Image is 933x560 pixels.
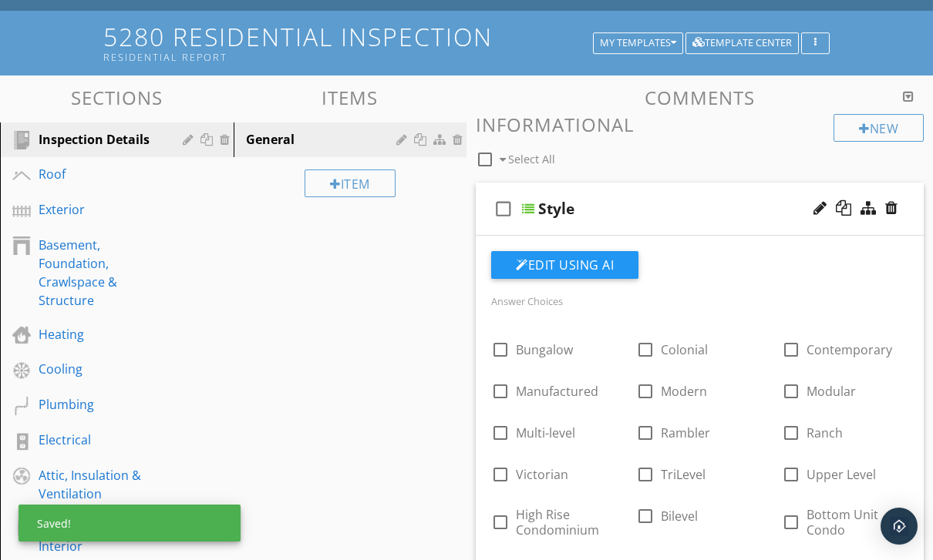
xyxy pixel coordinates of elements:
button: My Templates [593,32,683,54]
i: check_box_outline_blank [491,190,516,227]
span: Bilevel [661,508,698,525]
div: Basement, Foundation, Crawlspace & Structure [39,236,160,310]
div: My Templates [600,38,676,49]
div: Template Center [692,38,792,49]
span: Victorian [516,466,568,483]
span: High Rise Condominium [516,506,599,538]
div: Electrical [39,431,160,449]
span: Upper Level [807,466,876,483]
span: Contemporary [807,341,892,358]
div: Saved! [19,505,241,542]
span: Select All [508,152,555,166]
span: Bungalow [516,341,573,358]
label: Answer Choices [491,294,563,308]
h3: Informational [476,114,924,135]
div: Open Intercom Messenger [881,508,918,545]
h3: Comments [476,87,924,108]
button: Edit Using AI [491,251,638,279]
div: Roof [39,165,160,183]
div: New [834,114,924,142]
div: General [246,130,402,149]
span: Modular [807,383,856,400]
h1: 5280 Residential Inspection [103,23,830,62]
span: Multi-level [516,424,575,441]
div: Exterior [39,200,160,219]
span: Ranch [807,424,843,441]
h3: Items [234,87,467,108]
span: Modern [661,383,707,400]
div: Residential Report [103,51,598,63]
div: Item [305,169,396,197]
button: Template Center [685,32,799,54]
div: Plumbing [39,395,160,414]
span: Bottom Unit Condo [807,506,878,538]
div: Inspection Details [39,130,160,149]
a: Template Center [685,35,799,49]
div: Attic, Insulation & Ventilation [39,466,160,503]
span: Colonial [661,341,708,358]
span: Rambler [661,424,710,441]
div: Heating [39,325,160,344]
span: TriLevel [661,466,706,483]
div: Cooling [39,360,160,378]
span: Manufactured [516,383,598,400]
div: Style [538,200,574,218]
